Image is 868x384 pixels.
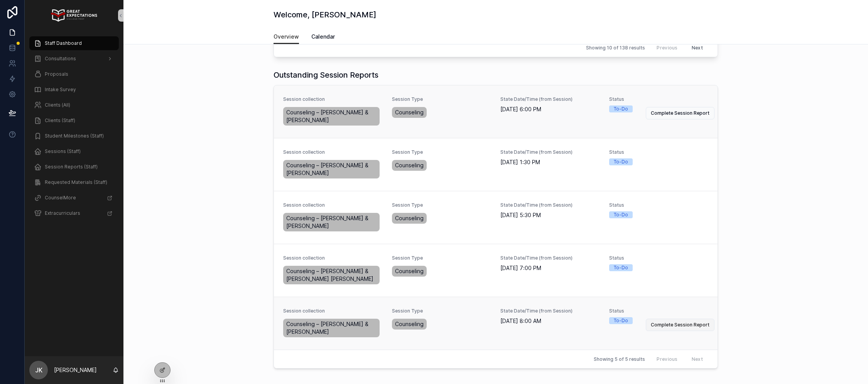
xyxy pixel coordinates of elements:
[651,110,709,116] span: Complete Session Report
[286,109,377,124] span: Counseling – [PERSON_NAME] & [PERSON_NAME]
[609,149,709,155] span: Status
[29,206,119,220] a: Extracurriculars
[29,114,119,127] a: Clients (Staff)
[45,56,76,62] span: Consultations
[45,87,76,93] span: Intake Survey
[500,255,600,261] span: State Date/Time (from Session)
[609,308,709,314] span: Status
[286,267,377,283] span: Counseling – [PERSON_NAME] & [PERSON_NAME] [PERSON_NAME]
[286,161,377,177] span: Counseling – [PERSON_NAME] & [PERSON_NAME]
[392,96,491,102] span: Session Type
[392,255,491,261] span: Session Type
[29,175,119,189] a: Requested Materials (Staff)
[274,33,299,41] span: Overview
[594,356,645,362] span: Showing 5 of 5 results
[45,210,80,216] span: Extracurriculars
[614,158,628,165] div: To-Do
[500,308,600,314] span: State Date/Time (from Session)
[500,96,600,102] span: State Date/Time (from Session)
[45,179,107,185] span: Requested Materials (Staff)
[45,102,70,108] span: Clients (All)
[686,42,708,54] button: Next
[395,320,424,328] span: Counseling
[45,133,104,139] span: Student Milestones (Staff)
[500,264,600,272] span: [DATE] 7:00 PM
[614,105,628,112] div: To-Do
[29,52,119,66] a: Consultations
[29,67,119,81] a: Proposals
[45,117,75,124] span: Clients (Staff)
[45,71,68,77] span: Proposals
[283,308,383,314] span: Session collection
[500,158,600,166] span: [DATE] 1:30 PM
[283,255,383,261] span: Session collection
[29,36,119,50] a: Staff Dashboard
[392,149,491,155] span: Session Type
[614,317,628,324] div: To-Do
[45,148,81,155] span: Sessions (Staff)
[29,144,119,158] a: Sessions (Staff)
[283,202,383,208] span: Session collection
[500,202,600,208] span: State Date/Time (from Session)
[395,109,424,116] span: Counseling
[395,161,424,169] span: Counseling
[29,129,119,143] a: Student Milestones (Staff)
[500,317,600,325] span: [DATE] 8:00 AM
[274,30,299,44] a: Overview
[500,149,600,155] span: State Date/Time (from Session)
[609,202,709,208] span: Status
[45,40,82,46] span: Staff Dashboard
[392,308,491,314] span: Session Type
[45,195,76,201] span: CounselMore
[646,107,714,119] button: Complete Session Report
[609,255,709,261] span: Status
[646,319,714,331] button: Complete Session Report
[25,31,123,230] div: scrollable content
[274,9,376,20] h1: Welcome, [PERSON_NAME]
[586,45,645,51] span: Showing 10 of 138 results
[500,211,600,219] span: [DATE] 5:30 PM
[283,96,383,102] span: Session collection
[609,96,709,102] span: Status
[500,105,600,113] span: [DATE] 6:00 PM
[395,267,424,275] span: Counseling
[311,33,335,41] span: Calendar
[29,160,119,174] a: Session Reports (Staff)
[614,264,628,271] div: To-Do
[651,322,709,328] span: Complete Session Report
[614,211,628,218] div: To-Do
[35,365,42,375] span: JK
[395,214,424,222] span: Counseling
[29,191,119,205] a: CounselMore
[311,30,335,45] a: Calendar
[286,320,377,336] span: Counseling – [PERSON_NAME] & [PERSON_NAME]
[29,83,119,97] a: Intake Survey
[283,149,383,155] span: Session collection
[54,366,97,374] p: [PERSON_NAME]
[392,202,491,208] span: Session Type
[286,214,377,230] span: Counseling – [PERSON_NAME] & [PERSON_NAME]
[29,98,119,112] a: Clients (All)
[51,9,97,22] img: App logo
[274,70,378,80] h1: Outstanding Session Reports
[45,164,98,170] span: Session Reports (Staff)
